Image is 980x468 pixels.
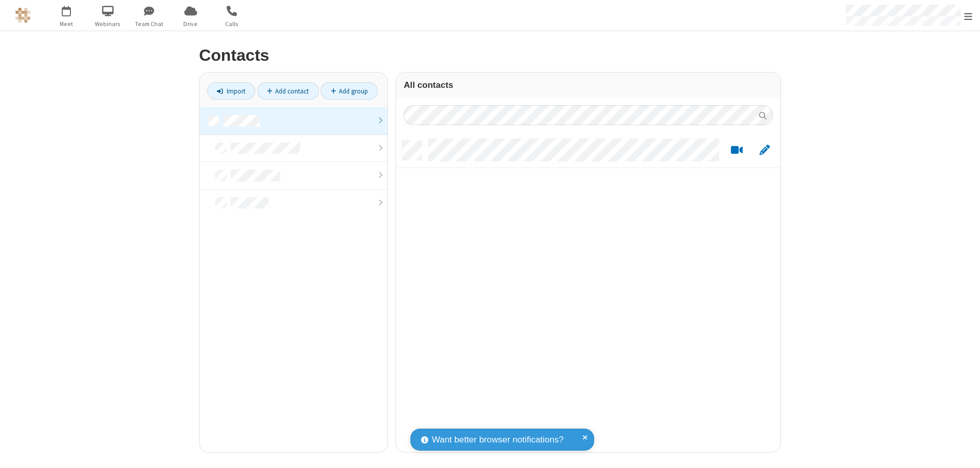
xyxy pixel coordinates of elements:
span: Calls [213,19,251,29]
button: Start a video meeting [727,144,747,157]
button: Edit [754,144,774,157]
a: Add group [321,82,378,100]
h3: All contacts [404,80,773,90]
h2: Contacts [199,46,781,64]
a: Import [207,82,255,100]
span: Meet [47,19,86,29]
a: Add contact [257,82,319,100]
span: Team Chat [130,19,168,29]
img: QA Selenium DO NOT DELETE OR CHANGE [15,8,31,23]
span: Want better browser notifications? [432,433,563,447]
span: Webinars [89,19,127,29]
span: Drive [171,19,210,29]
div: grid [396,133,780,452]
